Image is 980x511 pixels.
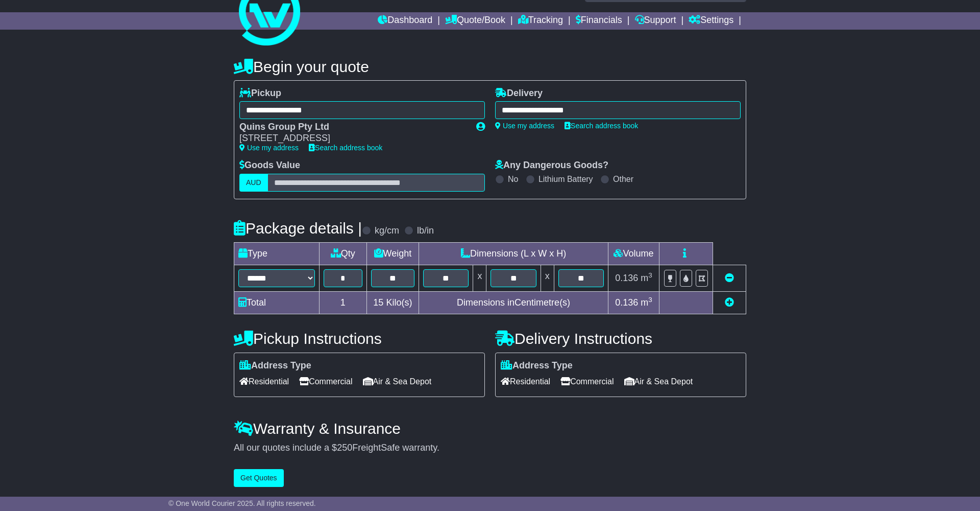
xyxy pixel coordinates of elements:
span: m [641,273,652,283]
label: Address Type [239,360,311,371]
label: lb/in [417,225,434,237]
h4: Begin your quote [234,58,746,75]
label: Goods Value [239,160,300,171]
label: kg/cm [375,225,399,237]
h4: Delivery Instructions [495,330,746,347]
td: 1 [320,291,367,314]
td: Dimensions (L x W x H) [419,242,608,265]
div: [STREET_ADDRESS] [239,133,466,144]
a: Financials [576,12,622,30]
a: Settings [689,12,733,30]
span: m [641,297,652,308]
td: Weight [366,242,419,265]
a: Search address book [565,122,638,130]
span: © One World Courier 2025. All rights reserved. [168,499,316,507]
a: Dashboard [378,12,432,30]
label: Any Dangerous Goods? [495,160,608,171]
label: Lithium Battery [538,174,593,184]
td: Total [234,291,320,314]
span: Residential [501,374,550,389]
td: Kilo(s) [366,291,419,314]
div: All our quotes include a $ FreightSafe warranty. [234,443,746,454]
span: Air & Sea Depot [363,374,432,389]
span: Commercial [560,374,614,389]
a: Add new item [725,297,734,308]
label: Pickup [239,88,281,99]
label: No [508,174,518,184]
td: Type [234,242,320,265]
span: Air & Sea Depot [624,374,693,389]
h4: Warranty & Insurance [234,420,746,437]
a: Quote/Book [445,12,505,30]
td: x [473,265,486,291]
div: Quins Group Pty Ltd [239,122,466,133]
td: Volume [608,242,659,265]
h4: Package details | [234,220,362,237]
sup: 3 [648,271,652,279]
span: Commercial [299,374,352,389]
td: Qty [320,242,367,265]
span: Residential [239,374,289,389]
a: Search address book [309,144,382,152]
button: Get Quotes [234,469,284,487]
a: Remove this item [725,273,734,283]
sup: 3 [648,296,652,304]
label: AUD [239,174,268,192]
span: 0.136 [615,273,638,283]
label: Delivery [495,88,543,99]
a: Use my address [495,122,554,130]
label: Address Type [501,360,573,371]
a: Tracking [518,12,563,30]
a: Support [635,12,676,30]
td: x [541,265,554,291]
span: 250 [337,443,352,453]
a: Use my address [239,144,299,152]
h4: Pickup Instructions [234,330,485,347]
td: Dimensions in Centimetre(s) [419,291,608,314]
label: Other [613,174,633,184]
span: 0.136 [615,297,638,308]
span: 15 [373,297,383,308]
